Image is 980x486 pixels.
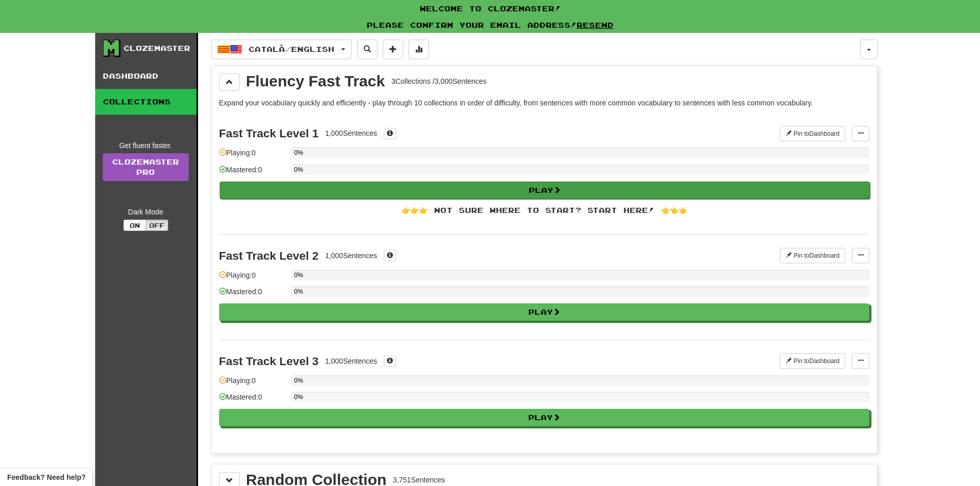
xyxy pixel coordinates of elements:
div: Playing: 0 [219,270,286,287]
button: On [123,220,146,231]
div: 1,000 Sentences [325,128,377,138]
div: 👉👉👉 Not sure where to start? Start here! 👈👈👈 [219,205,869,215]
div: Playing: 0 [219,375,286,392]
a: Dashboard [95,63,197,89]
button: Pin toDashboard [780,353,845,369]
span: Open feedback widget [7,472,85,482]
a: Collections [95,89,197,115]
div: Playing: 0 [219,148,286,165]
button: Off [146,220,168,231]
a: ClozemasterPro [103,153,189,181]
div: Clozemaster [123,43,190,53]
div: 3 Collections / 3,000 Sentences [391,76,487,86]
a: Resend [577,21,614,29]
button: Català/English [211,40,352,59]
span: Català / English [248,45,334,53]
div: Fast Track Level 2 [219,249,319,262]
button: Search sentences [357,40,378,59]
button: Play [220,182,870,199]
button: Pin toDashboard [780,248,845,263]
button: Play [219,409,869,426]
div: Fast Track Level 1 [219,127,319,140]
button: Pin toDashboard [780,126,845,141]
div: Fast Track Level 3 [219,355,319,368]
div: Dark Mode [103,207,189,217]
button: Add sentence to collection [383,40,403,59]
button: More stats [408,40,429,59]
div: 1,000 Sentences [325,250,377,261]
div: Mastered: 0 [219,286,286,303]
div: Fluency Fast Track [246,74,385,89]
div: Mastered: 0 [219,392,286,409]
div: 3,751 Sentences [393,475,445,485]
p: Expand your vocabulary quickly and efficiently - play through 10 collections in order of difficul... [219,98,869,108]
button: Play [219,303,869,321]
div: 1,000 Sentences [325,356,377,366]
div: Get fluent faster. [103,140,189,151]
div: Mastered: 0 [219,165,286,182]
